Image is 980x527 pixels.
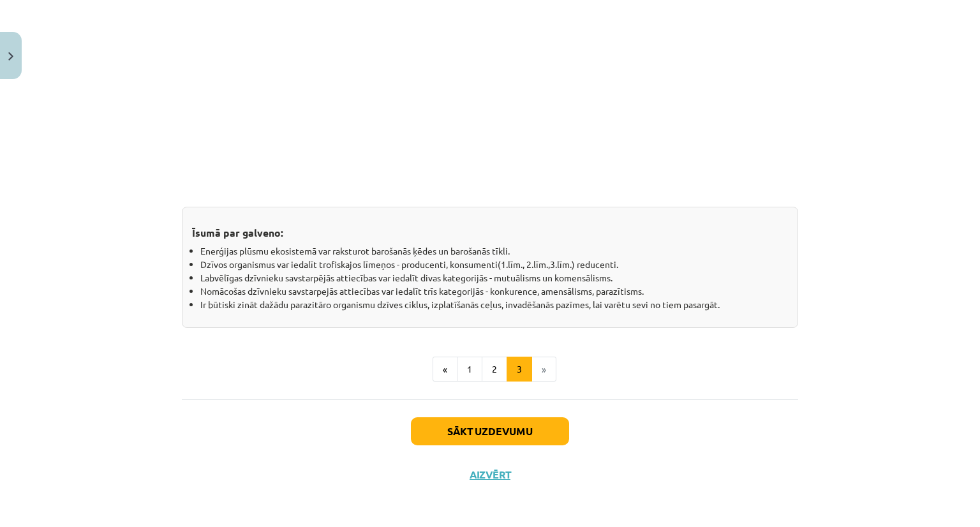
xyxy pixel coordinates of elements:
button: 1 [457,357,482,382]
li: Enerģijas plūsmu ekosistemā var raksturot barošanās ķēdes un barošanās tīkli. [200,244,788,258]
strong: Īsumā par galveno: [192,226,283,239]
button: Sākt uzdevumu [411,417,569,445]
img: icon-close-lesson-0947bae3869378f0d4975bcd49f059093ad1ed9edebbc8119c70593378902aed.svg [8,52,13,61]
li: Dzīvos organismus var iedalīt trofiskajos līmeņos - producenti, konsumenti(1.līm., 2.līm.,3.līm.)... [200,258,788,271]
li: Ir būtiski zināt dažādu parazitāro organismu dzīves ciklus, izplatīšanās ceļus, invadēšanās pazīm... [200,298,788,311]
li: Labvēlīgas dzīvnieku savstarpējās attiecības var iedalīt divas kategorijās - mutuālisms un komens... [200,271,788,285]
button: « [433,357,457,382]
li: Nomācošas dzīvnieku savstarpejās attiecības var iedalīt trīs kategorijās - konkurence, amensālism... [200,285,788,298]
button: Aizvērt [466,468,514,481]
button: 3 [507,357,532,382]
nav: Page navigation example [182,357,798,382]
button: 2 [482,357,507,382]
